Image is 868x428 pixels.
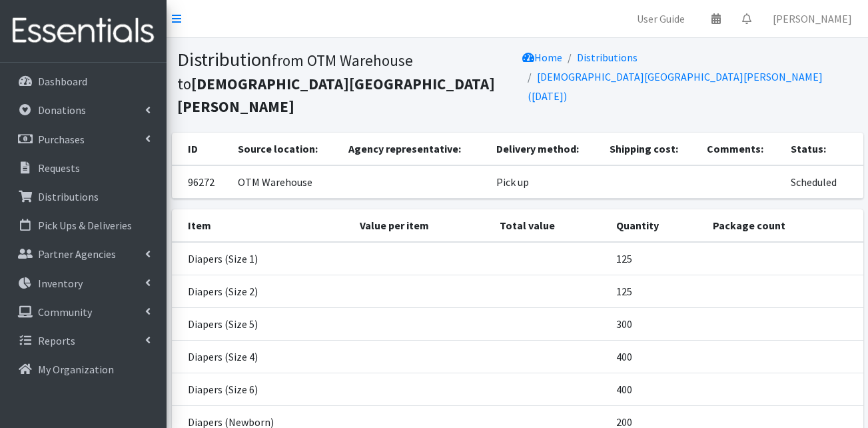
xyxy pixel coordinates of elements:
[699,133,782,165] th: Comments:
[5,183,161,210] a: Distributions
[5,9,161,53] img: HumanEssentials
[38,219,132,232] p: Pick Ups & Deliveries
[172,307,352,340] td: Diapers (Size 5)
[352,209,492,242] th: Value per item
[230,133,340,165] th: Source location:
[762,5,863,32] a: [PERSON_NAME]
[38,190,99,203] p: Distributions
[577,51,638,64] a: Distributions
[38,363,114,376] p: My Organization
[602,133,699,165] th: Shipping cost:
[172,133,230,165] th: ID
[38,334,75,347] p: Reports
[38,305,92,319] p: Community
[488,133,602,165] th: Delivery method:
[5,241,161,267] a: Partner Agencies
[5,299,161,325] a: Community
[38,133,85,146] p: Purchases
[608,242,704,275] td: 125
[608,307,704,340] td: 300
[5,270,161,297] a: Inventory
[5,327,161,354] a: Reports
[608,373,704,405] td: 400
[5,126,161,153] a: Purchases
[5,356,161,383] a: My Organization
[488,165,602,199] td: Pick up
[608,209,704,242] th: Quantity
[172,165,230,199] td: 96272
[783,165,863,199] td: Scheduled
[38,75,87,88] p: Dashboard
[38,247,116,261] p: Partner Agencies
[177,48,513,117] h1: Distribution
[608,340,704,373] td: 400
[5,97,161,123] a: Donations
[783,133,863,165] th: Status:
[172,275,352,307] td: Diapers (Size 2)
[38,277,83,290] p: Inventory
[172,373,352,405] td: Diapers (Size 6)
[626,5,695,32] a: User Guide
[705,209,863,242] th: Package count
[340,133,488,165] th: Agency representative:
[5,68,161,95] a: Dashboard
[172,340,352,373] td: Diapers (Size 4)
[522,51,562,64] a: Home
[528,70,823,103] a: [DEMOGRAPHIC_DATA][GEOGRAPHIC_DATA][PERSON_NAME] ([DATE])
[5,212,161,239] a: Pick Ups & Deliveries
[5,155,161,181] a: Requests
[492,209,608,242] th: Total value
[172,242,352,275] td: Diapers (Size 1)
[177,74,495,117] b: [DEMOGRAPHIC_DATA][GEOGRAPHIC_DATA][PERSON_NAME]
[177,51,495,116] small: from OTM Warehouse to
[230,165,340,199] td: OTM Warehouse
[38,103,86,117] p: Donations
[38,161,80,175] p: Requests
[172,209,352,242] th: Item
[608,275,704,307] td: 125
